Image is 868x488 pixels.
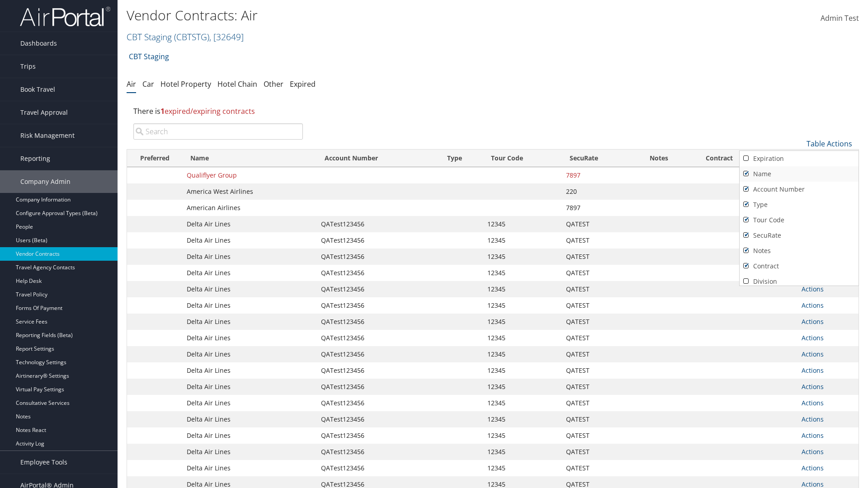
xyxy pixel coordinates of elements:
span: Risk Management [20,124,75,147]
img: airportal-logo.png [20,6,110,27]
span: Book Travel [20,78,55,101]
a: Account Number [740,182,859,197]
span: Trips [20,55,36,78]
a: Name [740,166,859,182]
span: Employee Tools [20,451,67,474]
a: Division [740,274,859,289]
a: SecuRate [740,228,859,243]
a: Notes [740,243,859,258]
span: Travel Approval [20,101,68,124]
a: Contract [740,258,859,274]
a: Type [740,197,859,212]
a: Tour Code [740,212,859,228]
a: Expiration [740,151,859,166]
span: Company Admin [20,170,71,193]
span: Dashboards [20,32,57,55]
span: Reporting [20,147,50,170]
